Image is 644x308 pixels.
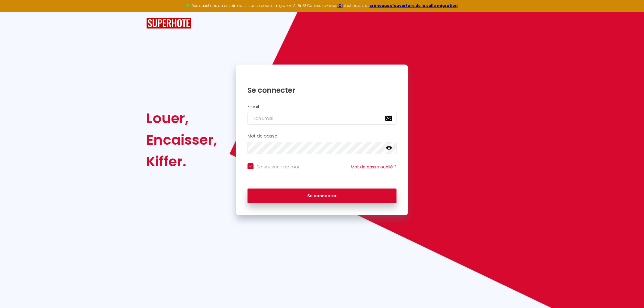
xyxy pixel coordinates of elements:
[248,112,396,125] input: Ton Email
[337,3,343,8] a: ICI
[146,129,217,151] div: Encaisser,
[351,164,396,170] a: Mot de passe oublié ?
[248,134,396,139] h2: Mot de passe
[248,189,396,204] button: Se connecter
[146,18,191,29] img: SuperHote logo
[146,151,217,172] div: Kiffer.
[146,107,217,129] div: Louer,
[248,104,396,109] h2: Email
[369,3,458,8] a: créneaux d'ouverture de la salle migration
[248,86,396,95] h1: Se connecter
